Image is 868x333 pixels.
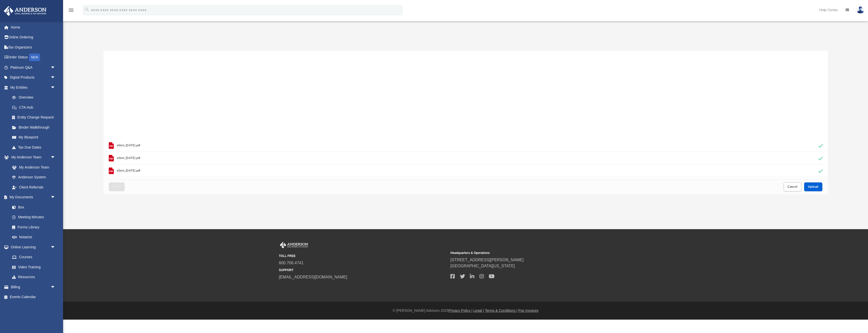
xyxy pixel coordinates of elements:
[4,42,63,52] a: Tax Organizers
[804,182,822,191] button: Upload
[7,212,61,222] a: Meeting Minutes
[68,7,74,13] i: menu
[7,92,63,103] a: Overview
[784,182,801,191] button: Cancel
[7,182,61,192] a: Client Referrals
[279,254,447,258] small: TOLL FREE
[4,152,61,162] a: My Anderson Teamarrow_drop_down
[279,261,304,265] a: 800.706.4741
[7,272,61,282] a: Resources
[7,162,58,172] a: My Anderson Team
[808,185,819,188] span: Upload
[473,308,484,313] a: Legal |
[450,258,524,262] a: [STREET_ADDRESS][PERSON_NAME]
[279,242,309,248] img: Anderson Advisors Platinum Portal
[4,52,63,63] a: Order StatusNEW
[29,54,40,61] div: NEW
[117,169,140,172] span: eStmt_[DATE].pdf
[68,10,74,13] a: menu
[4,32,63,42] a: Online Ordering
[7,222,58,232] a: Forms Library
[449,308,473,313] a: Privacy Policy |
[50,82,61,93] span: arrow_drop_down
[7,232,61,242] a: Notarize
[84,7,90,12] i: search
[103,51,828,195] div: Upload
[2,6,48,16] img: Anderson Advisors Platinum Portal
[7,132,61,142] a: My Blueprint
[109,182,124,191] button: Close
[113,185,121,188] span: Close
[50,62,61,73] span: arrow_drop_down
[50,152,61,163] span: arrow_drop_down
[450,264,515,268] a: [GEOGRAPHIC_DATA][US_STATE]
[485,308,518,313] a: Terms & Conditions |
[7,202,58,212] a: Box
[7,112,63,123] a: Entity Change Request
[63,308,868,313] div: © [PERSON_NAME] Advisors 2025
[518,308,538,313] a: Pay Invoices
[4,242,61,252] a: Online Learningarrow_drop_down
[50,192,61,203] span: arrow_drop_down
[279,275,347,279] a: [EMAIL_ADDRESS][DOMAIN_NAME]
[117,156,140,160] span: eStmt_[DATE].pdf
[50,242,61,252] span: arrow_drop_down
[103,51,828,179] div: grid
[818,168,824,174] button: Remove
[857,6,864,14] img: User Pic
[4,22,63,32] a: Home
[4,82,63,92] a: My Entitiesarrow_drop_down
[4,73,63,83] a: Digital Productsarrow_drop_down
[4,62,63,73] a: Platinum Q&Aarrow_drop_down
[7,262,58,272] a: Video Training
[7,172,61,182] a: Anderson System
[7,102,63,112] a: CTA Hub
[4,192,61,202] a: My Documentsarrow_drop_down
[818,143,824,149] button: Remove
[788,185,798,188] span: Cancel
[50,282,61,292] span: arrow_drop_down
[50,73,61,83] span: arrow_drop_down
[7,252,61,262] a: Courses
[450,251,618,255] small: Headquarters & Operations
[117,144,140,147] span: eStmt_[DATE].pdf
[279,268,447,272] small: SUPPORT
[7,142,63,152] a: Tax Due Dates
[7,122,63,132] a: Binder Walkthrough
[4,292,63,302] a: Events Calendar
[818,155,824,161] button: Remove
[4,282,63,292] a: Billingarrow_drop_down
